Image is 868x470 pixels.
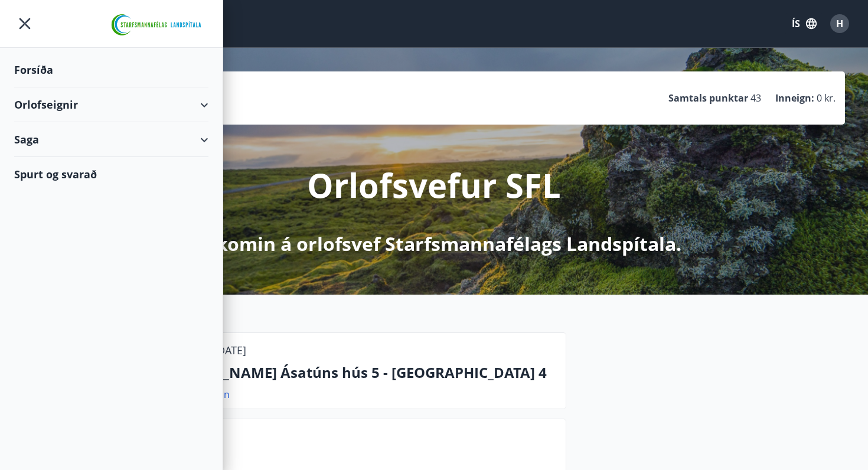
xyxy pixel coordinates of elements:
p: Næstu helgi [110,449,556,469]
p: Samtals punktar [668,92,748,105]
div: Spurt og svarað [14,157,208,191]
p: Velkomin á orlofsvef Starfsmannafélags Landspítala. [187,231,681,257]
span: 0 kr. [817,92,836,105]
div: Forsíða [14,53,208,87]
img: union_logo [106,13,208,37]
div: Orlofseignir [14,87,208,122]
div: Saga [14,122,208,157]
p: Orlofsvefur SFL [307,162,561,207]
span: H [836,17,843,30]
button: H [825,9,854,38]
button: ÍS [785,13,823,34]
p: Inneign : [775,92,814,105]
button: menu [14,13,35,34]
p: Flúðir í [PERSON_NAME] Ásatúns hús 5 - [GEOGRAPHIC_DATA] 4 [110,363,556,383]
span: 43 [750,92,761,105]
